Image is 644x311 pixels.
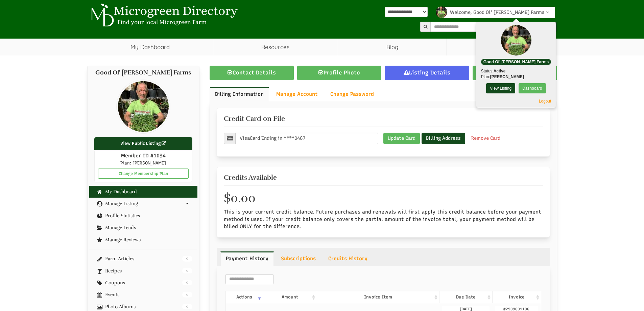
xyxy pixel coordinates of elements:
a: Resources [213,39,338,55]
button: Billing Address [422,133,465,144]
a: Manage Reviews [94,237,193,242]
a: Manage Account [271,87,323,101]
a: Change Password [325,87,379,101]
h3: Credit Card on File [224,115,543,123]
a: Credits History [323,251,373,266]
img: pimage 1034 457 photo [116,80,170,134]
a: Welcome, Good Ol' [PERSON_NAME] Farms [441,7,555,18]
th: Due Date: activate to sort column ascending [439,291,492,303]
th: Actions: activate to sort column ascending [226,291,263,303]
span: Plan: [PERSON_NAME] [120,160,166,165]
b: Active [494,69,506,73]
a: 0 Coupons [94,280,193,285]
span: 0 [182,304,192,309]
a: Update Card [383,133,420,144]
span: Visa 0467 [235,133,378,144]
a: Change Membership Plan [98,169,189,179]
a: About Me [473,66,557,80]
a: Contact Details [210,66,294,80]
a: Blog [338,39,447,55]
h1: $0.00 [224,192,543,205]
a: Logout [539,99,551,104]
th: Amount: activate to sort column ascending [263,291,317,303]
h4: Good Ol' [PERSON_NAME] Farms [94,69,193,76]
a: My Dashboard [94,189,193,194]
a: View Listing [486,83,515,93]
a: My Dashboard [87,39,213,55]
a: View Public Listing [94,137,193,150]
a: Subscriptions [276,251,321,266]
p: Plan: [481,74,551,80]
span: 0 [182,256,192,261]
a: Manage Listing [94,201,193,206]
a: Billing Information [210,87,269,101]
select: Language Translate Widget [385,7,428,17]
p: Good Ol' [PERSON_NAME] Farms [481,59,551,65]
img: pimage 1034 457 photo [436,6,447,18]
span: 0 [182,268,192,273]
a: Payment History [220,251,274,266]
a: Profile Photo [297,66,381,80]
a: 0 Farm Articles [94,256,193,261]
th: Invoice: activate to sort column ascending [492,291,541,303]
a: Remove Card [467,133,505,144]
a: Dashboard [519,83,546,93]
h3: Credits Available [224,174,543,181]
span: 0 [182,292,192,297]
th: Invoice Item: activate to sort column ascending [317,291,439,303]
div: Powered by [385,7,428,28]
a: Listing Details [385,66,469,80]
a: Manage Leads [94,225,193,230]
b: [PERSON_NAME] [490,74,524,79]
span: 0 [182,280,192,285]
div: This is your current credit balance. Future purchases and renewals will first apply this credit b... [219,208,548,230]
a: Profile Statistics [94,213,193,218]
a: 0 Photo Albums [94,304,193,309]
img: pimage 1034 457 photo [501,25,531,55]
a: 0 Events [94,292,193,297]
span: Member ID #1034 [121,153,166,159]
a: Shop [447,39,557,55]
img: Microgreen Directory [87,3,239,27]
a: 0 Recipes [94,268,193,273]
p: Status: [481,68,551,74]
